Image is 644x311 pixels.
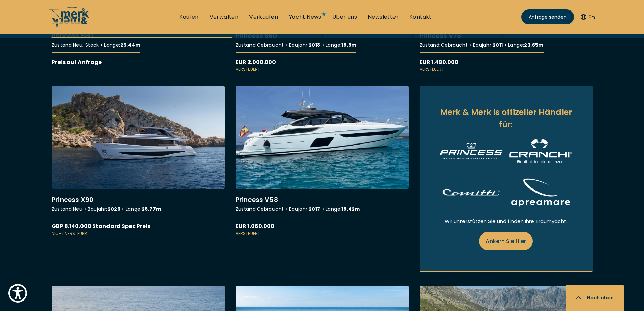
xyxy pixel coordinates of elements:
a: Über uns [332,13,357,21]
a: Ankern Sie Hier [479,232,533,250]
a: Yacht News [289,13,321,21]
a: More details aboutPrincess X90 [52,86,225,237]
span: Anfrage senden [529,14,567,21]
img: Comitti [440,188,503,197]
a: Anfrage senden [521,9,574,24]
a: Kontakt [409,13,432,21]
button: Show Accessibility Preferences [7,282,29,304]
a: Kaufen [179,13,198,21]
img: Cranchi [509,139,572,163]
p: Wir unterstützen Sie und finden Ihre Traumyacht. [440,217,572,225]
a: Newsletter [368,13,399,21]
a: Verwalten [210,13,239,21]
span: Ankern Sie Hier [486,237,526,245]
h2: Merk & Merk is offizeller Händler für: [440,106,572,131]
a: Verkaufen [249,13,278,21]
button: En [581,13,595,22]
img: Apreamare [509,177,572,208]
a: More details aboutPrincess V58 [236,86,409,237]
button: Nach oben [566,285,624,311]
img: Princess Yachts [440,143,503,159]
